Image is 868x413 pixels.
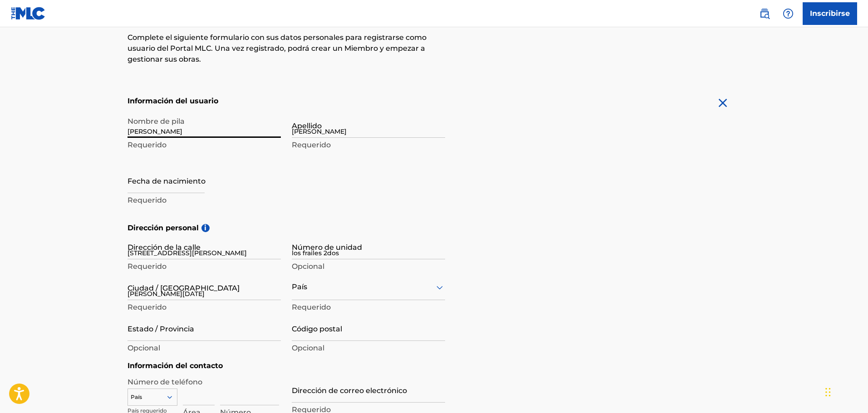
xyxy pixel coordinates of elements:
font: Inscribirse [810,9,850,18]
img: Logotipo del MLC [11,7,46,20]
a: Búsqueda pública [755,5,774,23]
font: Información del usuario [128,97,218,105]
div: Ayuda [779,5,797,23]
font: i [204,224,206,232]
font: Complete el siguiente formulario con sus datos personales para registrarse como usuario del Porta... [128,33,427,63]
font: Opcional [128,344,160,352]
iframe: Widget de chat [823,369,868,413]
font: Requerido [128,303,167,311]
img: ayuda [783,8,794,19]
font: Fecha de nacimiento [128,177,206,185]
div: Arrastrar [825,379,831,406]
a: Inscribirse [803,2,857,25]
font: Requerido [128,196,167,204]
font: Información del contacto [128,361,223,370]
img: buscar [759,8,770,19]
font: Número de teléfono [128,378,202,386]
font: Opcional [292,262,324,271]
font: Requerido [292,303,331,311]
font: Dirección personal [128,224,199,232]
img: cerca [716,96,730,110]
font: Opcional [292,344,324,352]
font: Requerido [128,141,167,149]
font: Requerido [128,262,167,271]
font: Requerido [292,141,331,149]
